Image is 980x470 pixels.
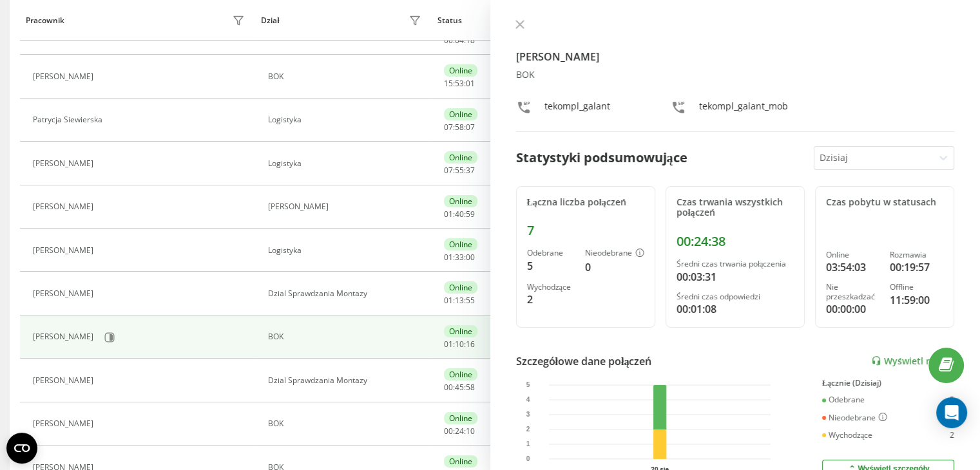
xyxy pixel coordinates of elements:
[444,382,453,393] span: 00
[516,70,955,80] div: BOK
[455,209,464,220] span: 40
[33,72,97,81] div: [PERSON_NAME]
[699,100,788,118] div: tekompl_galant_mob
[826,301,879,317] div: 00:00:00
[890,259,943,275] div: 00:19:57
[527,258,575,274] div: 5
[33,115,106,124] div: Patrycja Siewierska
[822,379,954,388] div: Łącznie (Dzisiaj)
[444,36,475,45] div: : :
[268,246,425,255] div: Logistyka
[444,108,477,120] div: Online
[444,78,453,89] span: 15
[268,376,425,385] div: Dzial Sprawdzania Montazy
[466,252,475,263] span: 00
[444,195,477,207] div: Online
[826,250,879,259] div: Online
[455,382,464,393] span: 45
[437,16,462,25] div: Status
[455,165,464,176] span: 55
[444,427,475,436] div: : :
[890,250,943,259] div: Rozmawia
[826,197,943,208] div: Czas pobytu w statusach
[444,412,477,424] div: Online
[444,253,475,262] div: : :
[527,249,575,258] div: Odebrane
[268,72,425,81] div: BOK
[33,289,97,298] div: [PERSON_NAME]
[822,395,865,404] div: Odebrane
[950,395,954,404] div: 5
[466,165,475,176] span: 37
[33,376,97,385] div: [PERSON_NAME]
[444,165,453,176] span: 07
[466,339,475,350] span: 16
[826,259,879,275] div: 03:54:03
[677,269,794,285] div: 00:03:31
[444,296,475,305] div: : :
[890,283,943,292] div: Offline
[444,122,453,133] span: 07
[444,339,453,350] span: 01
[444,79,475,88] div: : :
[677,259,794,268] div: Średni czas trwania połączenia
[444,455,477,467] div: Online
[466,295,475,306] span: 55
[444,209,453,220] span: 01
[33,332,97,341] div: [PERSON_NAME]
[526,426,530,433] text: 2
[527,197,644,208] div: Łączna liczba połączeń
[466,382,475,393] span: 58
[516,49,955,64] h4: [PERSON_NAME]
[268,332,425,341] div: BOK
[526,381,530,388] text: 5
[527,283,575,292] div: Wychodzące
[822,431,872,440] div: Wychodzące
[444,252,453,263] span: 01
[526,411,530,418] text: 3
[455,252,464,263] span: 33
[444,151,477,164] div: Online
[33,159,97,168] div: [PERSON_NAME]
[33,419,97,428] div: [PERSON_NAME]
[516,148,687,167] div: Statystyki podsumowujące
[268,159,425,168] div: Logistyka
[268,115,425,124] div: Logistyka
[444,238,477,250] div: Online
[6,433,37,464] button: Open CMP widget
[444,325,477,337] div: Online
[516,353,652,369] div: Szczegółowe dane połączeń
[677,197,794,219] div: Czas trwania wszystkich połączeń
[950,431,954,440] div: 2
[455,339,464,350] span: 10
[444,383,475,392] div: : :
[466,122,475,133] span: 07
[444,64,477,77] div: Online
[444,123,475,132] div: : :
[261,16,279,25] div: Dział
[466,426,475,437] span: 10
[677,234,794,249] div: 00:24:38
[936,397,967,428] div: Open Intercom Messenger
[826,283,879,301] div: Nie przeszkadzać
[466,78,475,89] span: 01
[444,295,453,306] span: 01
[677,292,794,301] div: Średni czas odpowiedzi
[822,413,887,423] div: Nieodebrane
[585,249,644,259] div: Nieodebrane
[526,396,530,403] text: 4
[526,440,530,447] text: 1
[585,259,644,275] div: 0
[33,202,97,211] div: [PERSON_NAME]
[444,368,477,381] div: Online
[444,426,453,437] span: 00
[527,292,575,307] div: 2
[268,289,425,298] div: Dzial Sprawdzania Montazy
[527,223,644,238] div: 7
[444,166,475,175] div: : :
[526,455,530,462] text: 0
[466,209,475,220] span: 59
[455,78,464,89] span: 53
[26,16,64,25] div: Pracownik
[444,210,475,219] div: : :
